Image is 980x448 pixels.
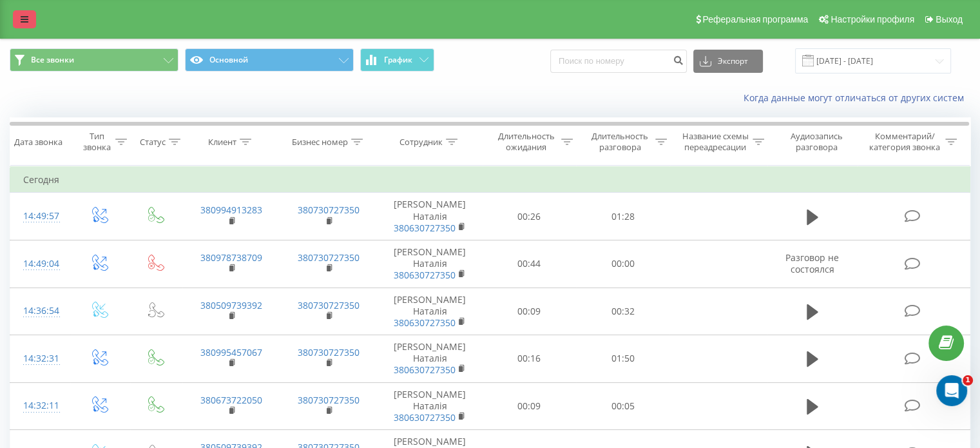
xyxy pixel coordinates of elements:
[483,335,576,383] td: 00:16
[483,287,576,335] td: 00:09
[867,131,942,153] div: Комментарий/категория звонка
[23,346,57,371] div: 14:32:31
[298,204,360,216] a: 380730727350
[394,317,456,329] a: 380630727350
[378,193,483,240] td: [PERSON_NAME] Наталія
[298,251,360,264] a: 380730727350
[200,346,262,358] a: 380995457067
[936,375,967,406] iframe: Intercom live chat
[779,131,854,153] div: Аудиозапись разговора
[384,55,412,64] span: График
[200,299,262,311] a: 380509739392
[378,287,483,335] td: [PERSON_NAME] Наталія
[576,240,669,287] td: 00:00
[399,137,443,148] div: Сотрудник
[81,131,111,153] div: Тип звонка
[31,55,74,65] span: Все звонки
[208,137,236,148] div: Клиент
[298,346,360,358] a: 380730727350
[785,251,839,275] span: Разговор не состоялся
[483,382,576,430] td: 00:09
[394,364,456,376] a: 380630727350
[23,298,57,324] div: 14:36:54
[831,14,914,24] span: Настройки профиля
[494,131,559,153] div: Длительность ожидания
[576,335,669,383] td: 01:50
[483,193,576,240] td: 00:26
[292,137,348,148] div: Бизнес номер
[10,167,970,193] td: Сегодня
[200,251,262,264] a: 380978738709
[576,287,669,335] td: 00:32
[298,299,360,311] a: 380730727350
[185,48,354,72] button: Основной
[394,269,456,281] a: 380630727350
[23,204,57,229] div: 14:49:57
[576,193,669,240] td: 01:28
[576,382,669,430] td: 00:05
[963,375,973,385] span: 1
[200,204,262,216] a: 380994913283
[483,240,576,287] td: 00:44
[140,137,166,148] div: Статус
[23,251,57,277] div: 14:49:04
[394,411,456,424] a: 380630727350
[14,137,62,148] div: Дата звонка
[682,131,749,153] div: Название схемы переадресации
[23,393,57,418] div: 14:32:11
[394,222,456,234] a: 380630727350
[378,240,483,287] td: [PERSON_NAME] Наталія
[378,335,483,383] td: [PERSON_NAME] Наталія
[588,131,652,153] div: Длительность разговора
[378,382,483,430] td: [PERSON_NAME] Наталія
[693,50,763,73] button: Экспорт
[744,92,970,104] a: Когда данные могут отличаться от других систем
[936,14,963,24] span: Выход
[550,50,687,73] input: Поиск по номеру
[360,48,434,72] button: График
[298,394,360,406] a: 380730727350
[200,394,262,406] a: 380673722050
[10,48,178,72] button: Все звонки
[702,14,808,24] span: Реферальная программа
